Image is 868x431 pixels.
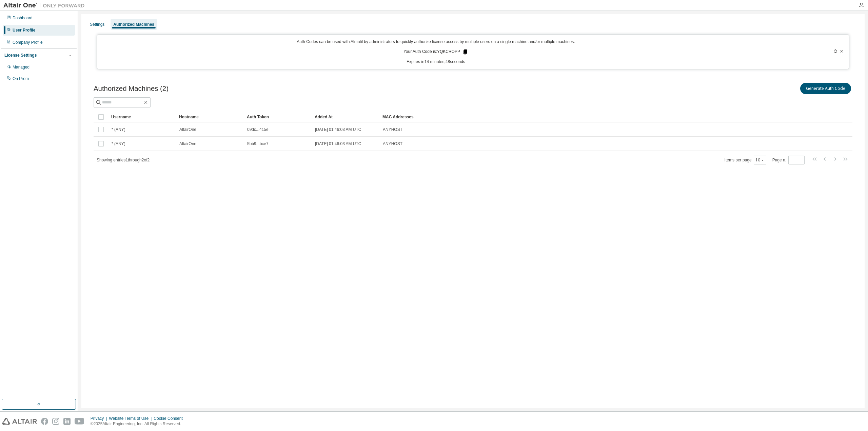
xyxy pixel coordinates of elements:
img: instagram.svg [52,418,59,425]
p: Your Auth Code is: YQKCROPP [403,49,468,55]
span: ANYHOST [383,141,402,146]
div: Username [111,112,174,122]
div: Cookie Consent [154,416,186,421]
div: Auth Token [247,112,309,122]
div: Hostname [179,112,241,122]
button: 10 [755,157,765,163]
img: facebook.svg [41,418,48,425]
div: Company Profile [13,40,43,45]
p: © 2025 Altair Engineering, Inc. All Rights Reserved. [91,421,187,427]
div: Settings [90,22,104,27]
button: Generate Auth Code [800,83,851,94]
img: youtube.svg [75,418,84,425]
span: Items per page [725,156,766,164]
p: Expires in 14 minutes, 48 seconds [101,59,770,65]
span: ANYHOST [383,127,402,132]
span: 5bb9...bce7 [247,141,269,146]
span: * (ANY) [112,127,125,132]
img: altair_logo.svg [2,418,37,425]
div: Added At [315,112,377,122]
span: Page n. [772,156,805,164]
span: [DATE] 01:46:03 AM UTC [315,141,361,146]
span: Authorized Machines (2) [94,85,169,93]
span: 09dc...415e [247,127,269,132]
span: * (ANY) [112,141,125,146]
span: Showing entries 1 through 2 of 2 [97,158,150,162]
span: [DATE] 01:46:03 AM UTC [315,127,361,132]
div: On Prem [13,76,29,81]
div: Privacy [91,416,109,421]
span: AltairOne [179,141,196,146]
div: MAC Addresses [382,112,781,122]
div: User Profile [13,27,35,33]
img: linkedin.svg [63,418,71,425]
div: Authorized Machines [113,22,154,27]
div: Website Terms of Use [109,416,154,421]
div: Managed [13,64,29,70]
div: Dashboard [13,15,33,21]
span: AltairOne [179,127,196,132]
p: Auth Codes can be used with Almutil by administrators to quickly authorize license access by mult... [101,39,770,45]
div: License Settings [4,53,37,58]
img: Altair One [3,2,88,9]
